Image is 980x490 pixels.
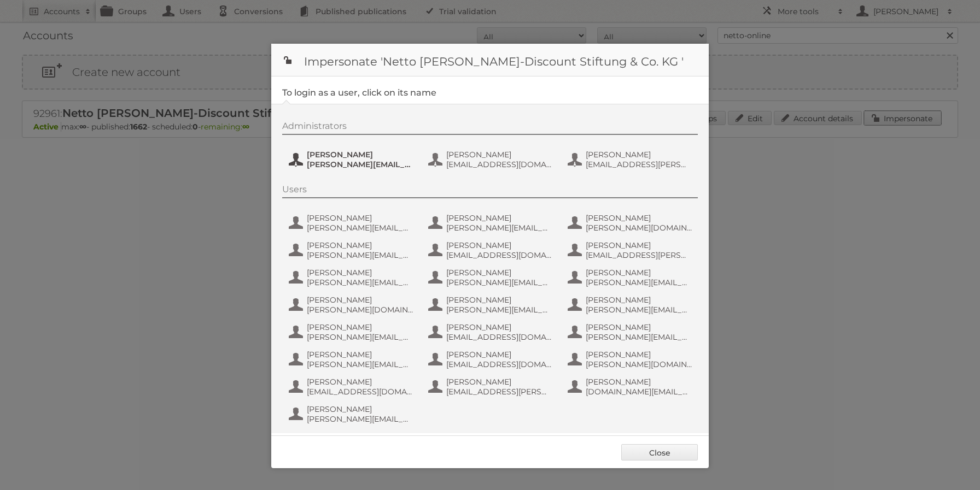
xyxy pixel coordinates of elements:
span: [PERSON_NAME] [446,213,552,223]
span: [EMAIL_ADDRESS][DOMAIN_NAME] [446,332,552,342]
button: [PERSON_NAME] [PERSON_NAME][DOMAIN_NAME][EMAIL_ADDRESS][PERSON_NAME][DOMAIN_NAME] [567,349,695,370]
span: [PERSON_NAME][EMAIL_ADDRESS][PERSON_NAME][DOMAIN_NAME] [586,305,692,315]
button: [PERSON_NAME] [PERSON_NAME][EMAIL_ADDRESS][PERSON_NAME][PERSON_NAME][DOMAIN_NAME] [288,349,416,370]
span: [EMAIL_ADDRESS][PERSON_NAME][PERSON_NAME][DOMAIN_NAME] [446,387,552,397]
span: [PERSON_NAME] [446,268,552,278]
button: [PERSON_NAME] [EMAIL_ADDRESS][DOMAIN_NAME] [427,349,556,370]
span: [PERSON_NAME] [307,150,413,160]
span: [PERSON_NAME][EMAIL_ADDRESS][PERSON_NAME][PERSON_NAME][DOMAIN_NAME] [446,305,552,315]
span: [EMAIL_ADDRESS][DOMAIN_NAME] [446,160,552,169]
span: [EMAIL_ADDRESS][PERSON_NAME][PERSON_NAME][DOMAIN_NAME] [586,250,692,260]
button: [PERSON_NAME] [EMAIL_ADDRESS][DOMAIN_NAME] [427,321,556,343]
button: [PERSON_NAME] [DOMAIN_NAME][EMAIL_ADDRESS][PERSON_NAME][DOMAIN_NAME] [567,376,695,398]
span: [PERSON_NAME] [307,268,413,278]
span: [PERSON_NAME] [586,268,692,278]
span: [PERSON_NAME][EMAIL_ADDRESS][DOMAIN_NAME] [307,223,413,233]
span: [PERSON_NAME] [446,150,552,160]
span: [PERSON_NAME] [586,295,692,305]
button: [PERSON_NAME] [EMAIL_ADDRESS][DOMAIN_NAME] [288,376,416,398]
span: [PERSON_NAME][DOMAIN_NAME][EMAIL_ADDRESS][PERSON_NAME][PERSON_NAME][DOMAIN_NAME] [586,223,692,233]
span: [EMAIL_ADDRESS][DOMAIN_NAME] [446,359,552,369]
button: [PERSON_NAME] [PERSON_NAME][DOMAIN_NAME][EMAIL_ADDRESS][PERSON_NAME][PERSON_NAME][DOMAIN_NAME] [567,212,695,234]
button: [PERSON_NAME] [PERSON_NAME][EMAIL_ADDRESS][PERSON_NAME][DOMAIN_NAME] [288,239,416,261]
span: [PERSON_NAME][DOMAIN_NAME][EMAIL_ADDRESS][PERSON_NAME][DOMAIN_NAME] [586,359,692,369]
legend: To login as a user, click on its name [282,87,436,98]
button: [PERSON_NAME] [EMAIL_ADDRESS][PERSON_NAME][PERSON_NAME][DOMAIN_NAME] [567,149,695,170]
button: [PERSON_NAME] [PERSON_NAME][EMAIL_ADDRESS][PERSON_NAME][PERSON_NAME][DOMAIN_NAME] [567,267,695,288]
span: [PERSON_NAME][EMAIL_ADDRESS][PERSON_NAME][PERSON_NAME][DOMAIN_NAME] [307,332,413,342]
span: [PERSON_NAME] [307,322,413,332]
button: [PERSON_NAME] [PERSON_NAME][EMAIL_ADDRESS][DOMAIN_NAME] [288,212,416,234]
span: [PERSON_NAME][EMAIL_ADDRESS][PERSON_NAME][DOMAIN_NAME] [307,160,413,169]
span: [EMAIL_ADDRESS][DOMAIN_NAME] [446,250,552,260]
span: [PERSON_NAME][EMAIL_ADDRESS][PERSON_NAME][PERSON_NAME][DOMAIN_NAME] [307,359,413,369]
span: [PERSON_NAME] [586,322,692,332]
span: [PERSON_NAME] [307,295,413,305]
span: [PERSON_NAME][EMAIL_ADDRESS][DOMAIN_NAME] [586,332,692,342]
button: [PERSON_NAME] [PERSON_NAME][EMAIL_ADDRESS][DOMAIN_NAME] [288,267,416,288]
button: [PERSON_NAME] [PERSON_NAME][EMAIL_ADDRESS][DOMAIN_NAME] [567,321,695,343]
span: [PERSON_NAME] [307,377,413,387]
span: [EMAIL_ADDRESS][DOMAIN_NAME] [307,387,413,397]
button: [PERSON_NAME] [PERSON_NAME][EMAIL_ADDRESS][PERSON_NAME][PERSON_NAME][DOMAIN_NAME] [427,212,556,234]
button: [PERSON_NAME] [PERSON_NAME][DOMAIN_NAME][EMAIL_ADDRESS][PERSON_NAME][PERSON_NAME][DOMAIN_NAME] [288,294,416,316]
span: [PERSON_NAME] [307,404,413,414]
span: [PERSON_NAME] [307,213,413,223]
h1: Impersonate 'Netto [PERSON_NAME]-Discount Stiftung & Co. KG ' [271,44,709,76]
div: Users [282,184,698,198]
span: [PERSON_NAME][EMAIL_ADDRESS][PERSON_NAME][DOMAIN_NAME] [307,250,413,260]
button: [PERSON_NAME] [PERSON_NAME][EMAIL_ADDRESS][PERSON_NAME][PERSON_NAME][DOMAIN_NAME] [427,267,556,288]
span: [PERSON_NAME][EMAIL_ADDRESS][PERSON_NAME][PERSON_NAME][DOMAIN_NAME] [446,223,552,233]
span: [PERSON_NAME] [307,350,413,359]
span: [PERSON_NAME][EMAIL_ADDRESS][DOMAIN_NAME] [307,278,413,287]
a: Close [621,444,698,461]
span: [PERSON_NAME][EMAIL_ADDRESS][PERSON_NAME][PERSON_NAME][DOMAIN_NAME] [586,278,692,287]
span: [EMAIL_ADDRESS][PERSON_NAME][PERSON_NAME][DOMAIN_NAME] [586,160,692,169]
button: [PERSON_NAME] [PERSON_NAME][EMAIL_ADDRESS][PERSON_NAME][DOMAIN_NAME] [288,149,416,170]
span: [PERSON_NAME] [586,377,692,387]
span: [PERSON_NAME] [446,240,552,250]
div: Administrators [282,121,698,135]
span: [PERSON_NAME] [446,295,552,305]
span: [PERSON_NAME][DOMAIN_NAME][EMAIL_ADDRESS][PERSON_NAME][PERSON_NAME][DOMAIN_NAME] [307,305,413,315]
span: [PERSON_NAME] [446,350,552,359]
button: [PERSON_NAME] [EMAIL_ADDRESS][PERSON_NAME][PERSON_NAME][DOMAIN_NAME] [427,376,556,398]
span: [PERSON_NAME] [586,240,692,250]
span: [PERSON_NAME] [446,322,552,332]
span: [PERSON_NAME] [586,213,692,223]
button: [PERSON_NAME] [PERSON_NAME][EMAIL_ADDRESS][PERSON_NAME][DOMAIN_NAME] [567,294,695,316]
span: [PERSON_NAME] [586,350,692,359]
span: [PERSON_NAME] [307,240,413,250]
button: [PERSON_NAME] [EMAIL_ADDRESS][DOMAIN_NAME] [427,149,556,170]
span: [PERSON_NAME] [586,150,692,160]
button: [PERSON_NAME] [PERSON_NAME][EMAIL_ADDRESS][PERSON_NAME][PERSON_NAME][DOMAIN_NAME] [427,294,556,316]
button: [PERSON_NAME] [EMAIL_ADDRESS][PERSON_NAME][PERSON_NAME][DOMAIN_NAME] [567,239,695,261]
span: [DOMAIN_NAME][EMAIL_ADDRESS][PERSON_NAME][DOMAIN_NAME] [586,387,692,397]
span: [PERSON_NAME][EMAIL_ADDRESS][PERSON_NAME][PERSON_NAME][DOMAIN_NAME] [446,278,552,287]
span: [PERSON_NAME] [446,377,552,387]
span: [PERSON_NAME][EMAIL_ADDRESS][PERSON_NAME][DOMAIN_NAME] [307,414,413,424]
button: [PERSON_NAME] [EMAIL_ADDRESS][DOMAIN_NAME] [427,239,556,261]
button: [PERSON_NAME] [PERSON_NAME][EMAIL_ADDRESS][PERSON_NAME][DOMAIN_NAME] [288,403,416,425]
button: [PERSON_NAME] [PERSON_NAME][EMAIL_ADDRESS][PERSON_NAME][PERSON_NAME][DOMAIN_NAME] [288,321,416,343]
